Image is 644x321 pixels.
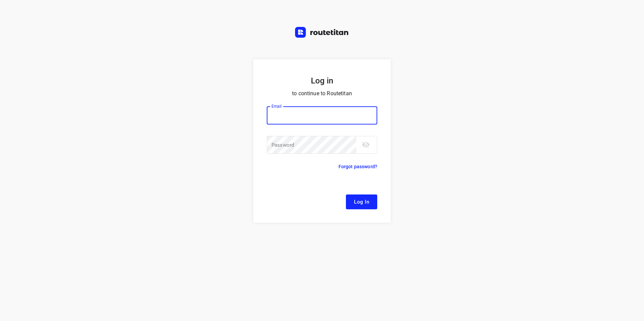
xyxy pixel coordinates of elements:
h5: Log in [267,75,377,86]
p: Forgot password? [339,163,377,171]
span: Log In [354,198,369,206]
p: to continue to Routetitan [267,89,377,98]
img: Routetitan [295,27,349,38]
button: toggle password visibility [359,138,373,151]
button: Log In [346,194,377,209]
